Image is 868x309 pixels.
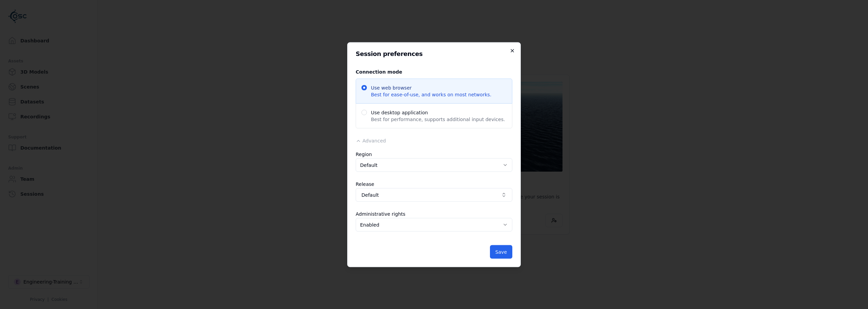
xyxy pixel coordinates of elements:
label: Region [356,151,372,157]
span: Best for ease-of-use, and works on most networks. [371,91,491,98]
span: Default [361,191,498,198]
span: Best for performance, supports additional input devices. [371,116,505,122]
legend: Connection mode [356,67,402,76]
span: Use desktop application [371,109,505,116]
button: Save [490,245,512,258]
span: Use web browser [356,78,512,103]
span: Use web browser [371,84,491,91]
button: Advanced [356,137,386,144]
label: Administrative rights [356,211,406,216]
h2: Session preferences [356,51,512,57]
span: Use desktop application [356,103,512,128]
label: Release [356,181,374,187]
span: Advanced [362,138,386,143]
